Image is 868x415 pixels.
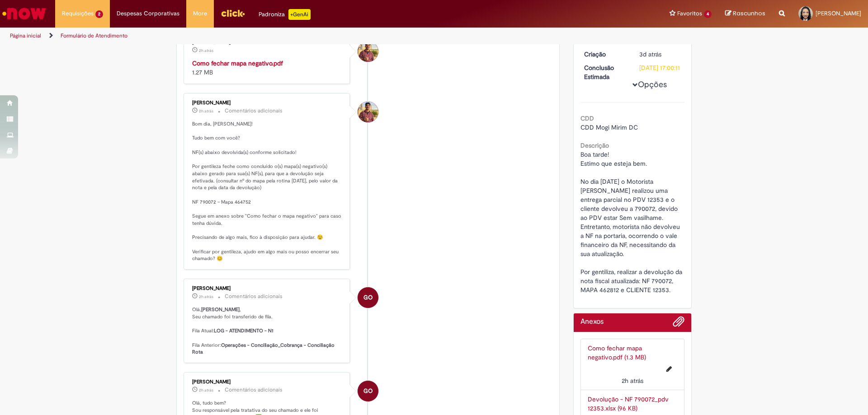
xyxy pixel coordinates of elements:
[704,10,712,18] span: 4
[225,386,283,394] small: Comentários adicionais
[363,287,373,308] span: GO
[577,63,633,81] dt: Conclusão Estimada
[192,379,343,385] div: [PERSON_NAME]
[639,50,681,59] div: 25/08/2025 17:00:08
[201,306,240,313] b: [PERSON_NAME]
[10,32,41,39] a: Página inicial
[199,108,213,114] time: 28/08/2025 10:57:17
[725,9,765,18] a: Rascunhos
[639,50,661,58] span: 3d atrás
[588,395,669,412] a: Devolução - NF 790072_pdv 12353.xlsx (96 KB)
[733,9,765,18] span: Rascunhos
[199,48,213,53] time: 28/08/2025 10:57:34
[225,107,283,115] small: Comentários adicionais
[221,6,245,20] img: click_logo_yellow_360x200.png
[577,50,633,59] dt: Criação
[358,287,378,308] div: Gustavo Oliveira
[363,380,373,402] span: GO
[580,150,684,294] span: Boa tarde! Estimo que esteja bem. No dia [DATE] o Motorista [PERSON_NAME] realizou uma entrega pa...
[192,286,343,291] div: [PERSON_NAME]
[580,123,638,131] span: CDD Mogi Mirim DC
[199,108,213,114] span: 2h atrás
[580,318,604,326] h2: Anexos
[199,387,213,393] span: 2h atrás
[259,9,311,20] div: Padroniza
[358,41,378,62] div: Vitor Jeremias Da Silva
[192,59,343,77] div: 1.27 MB
[214,327,274,334] b: LOG - ATENDIMENTO - N1
[1,5,47,23] img: ServiceNow
[816,9,861,17] span: [PERSON_NAME]
[588,344,646,361] a: Como fechar mapa negativo.pdf (1.3 MB)
[95,10,103,18] span: 2
[358,381,378,401] div: Gustavo Oliveira
[639,63,681,72] div: [DATE] 17:00:11
[288,9,311,20] p: +GenAi
[192,121,343,262] p: Bom dia, [PERSON_NAME]! Tudo bem com você? NF(s) abaixo devolvida(s) conforme solicitado! Por gen...
[192,59,283,67] a: Como fechar mapa negativo.pdf
[580,141,609,149] b: Descrição
[358,102,378,122] div: Vitor Jeremias Da Silva
[61,32,127,39] a: Formulário de Atendimento
[677,9,702,18] span: Favoritos
[622,377,643,385] time: 28/08/2025 10:57:34
[580,114,594,122] b: CDD
[193,9,207,18] span: More
[192,342,336,356] b: Operações - Conciliação_Cobrança - Conciliação Rota
[7,28,572,44] ul: Trilhas de página
[673,316,684,332] button: Adicionar anexos
[622,377,643,385] span: 2h atrás
[62,9,94,18] span: Requisições
[199,294,213,299] time: 28/08/2025 10:49:26
[192,100,343,106] div: [PERSON_NAME]
[661,362,677,376] button: Editar nome de arquivo Como fechar mapa negativo.pdf
[199,48,213,53] span: 2h atrás
[117,9,179,18] span: Despesas Corporativas
[639,50,661,58] time: 25/08/2025 17:00:08
[225,293,283,300] small: Comentários adicionais
[199,294,213,299] span: 2h atrás
[192,306,343,356] p: Olá, , Seu chamado foi transferido de fila. Fila Atual: Fila Anterior:
[199,387,213,393] time: 28/08/2025 10:49:21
